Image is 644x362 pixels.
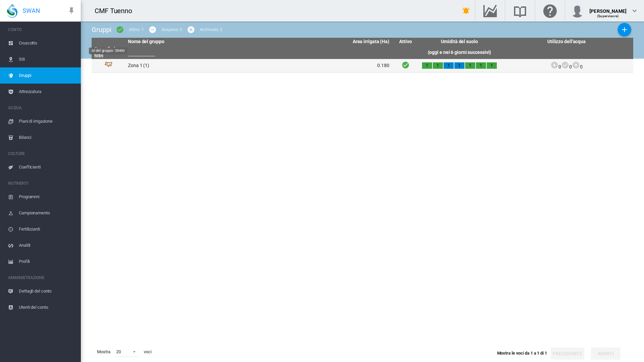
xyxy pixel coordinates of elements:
i: Attivo [401,61,410,69]
span: SWAN [23,6,40,15]
span: Area irrigata (Ha) [353,39,389,44]
span: Utenti del conto [19,299,75,315]
div: 1 [444,62,454,69]
span: (oggi e nei 6 giorni successivi) [428,50,491,55]
img: 4.svg [104,62,112,70]
span: Coefficienti [19,159,75,175]
button: icon-bell-ring [459,4,473,18]
md-icon: icon-bell-ring [462,7,470,15]
div: 1 [422,62,432,69]
span: Gruppi [92,26,111,34]
span: Piani di irrigazione [19,113,75,129]
span: COLTURE [8,148,75,159]
td: Id del gruppo: 38440 [92,59,125,72]
a: Cancella i filtri [94,46,115,58]
button: icon-minus-circle [146,23,159,36]
span: Profili [19,253,75,270]
span: Analiti [19,237,75,253]
button: icon-cancel [184,23,198,36]
md-icon: Ricerca nella base di conoscenze [512,7,528,15]
div: Sospeso: 0 [161,27,182,33]
span: Gruppi [19,67,75,84]
span: 0.180 [377,63,389,68]
span: Utilizzo dell'acqua [547,39,586,44]
span: Siti [19,51,75,67]
md-icon: icon-minus-circle [149,26,157,34]
span: Mostra le voci da 1 a 1 di 1 [497,351,547,356]
div: 20 [116,349,121,354]
span: Campionamento [19,205,75,221]
button: icon-checkbox-marked-circle [113,23,127,36]
md-icon: icon-plus [620,26,629,34]
div: 1 [454,62,464,69]
span: ACQUA [8,102,75,113]
span: 0 0 0 [550,64,582,69]
md-icon: icon-pin [67,7,75,15]
span: Programmi [19,189,75,205]
span: Bilanci [19,129,75,146]
div: Attivo: 1 [129,27,143,33]
button: Avanti [591,348,620,360]
span: Attrezzatura [19,84,75,100]
td: Zona 1 (1) [125,59,259,72]
div: Archiviato: 2 [200,27,223,33]
span: Fertilizzanti [19,221,75,237]
tr: Id del gruppo: 38440 Zona 1 (1) 0.180 Attivo 1 1 1 1 1 1 1 000 [92,59,633,72]
span: Umidità del suolo [441,39,478,44]
div: 1 [476,62,486,69]
span: (Supervisore) [597,14,619,18]
span: CONTO [8,24,75,35]
span: voci [141,346,154,358]
md-icon: Vai all'hub dei dati [482,7,498,15]
div: 1 [487,62,497,69]
md-icon: icon-checkbox-marked-circle [116,26,124,34]
span: Mostra [94,346,113,358]
md-icon: icon-cancel [187,26,195,34]
span: AMMINISTRAZIONE [8,272,75,283]
button: Aggiungi nuovo gruppo [618,23,631,36]
th: Attivo [392,38,419,46]
th: Nome del gruppo [125,38,259,46]
span: NUTRIENTI [8,178,75,189]
div: 1 [465,62,475,69]
div: [PERSON_NAME] [589,5,626,12]
span: Cruscotto [19,35,75,51]
md-icon: Fare clic qui per ottenere assistenza [542,7,558,15]
img: profile.jpg [571,4,584,18]
span: Dettagli del conto [19,283,75,299]
button: Precedente [551,348,584,360]
md-icon: icon-chevron-down [631,7,639,15]
img: SWAN-Landscape-Logo-Colour-drop.png [7,4,18,18]
div: CMF Tuenno [95,6,138,16]
md-tooltip: Id del gruppo: 38440 [89,48,127,54]
div: 1 [433,62,443,69]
